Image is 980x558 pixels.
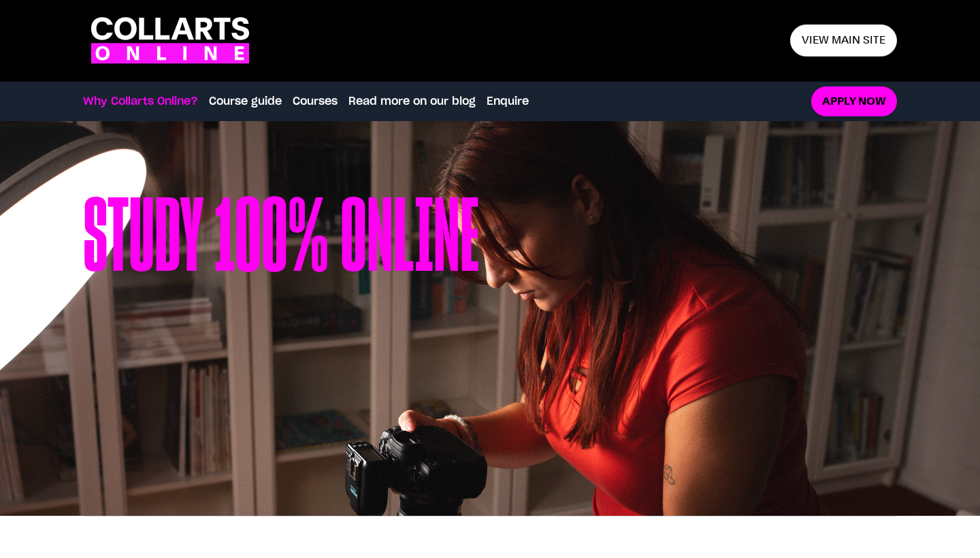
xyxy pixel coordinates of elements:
[293,93,338,110] a: Courses
[487,93,529,110] a: Enquire
[790,24,897,56] a: View main site
[83,189,479,448] h1: Study 100% online
[209,93,282,110] a: Course guide
[811,86,897,117] a: Apply now
[83,93,198,110] a: Why Collarts Online?
[348,93,476,110] a: Read more on our blog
